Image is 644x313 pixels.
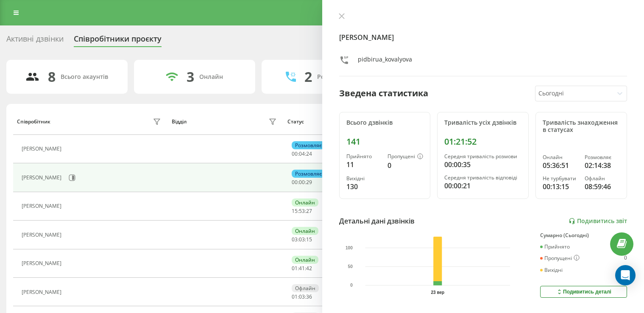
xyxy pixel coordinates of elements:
div: : : [292,265,312,271]
span: 27 [306,207,312,215]
div: Відділ [172,119,187,125]
div: Open Intercom Messenger [615,265,636,285]
div: 2 [304,69,312,85]
div: pidbirua_kovalyova [358,55,412,67]
span: 41 [299,265,305,272]
div: Онлайн [292,198,318,207]
span: 53 [299,207,305,215]
div: Детальні дані дзвінків [339,216,415,226]
span: 01 [292,265,298,272]
div: Онлайн [543,154,578,160]
div: Всього акаунтів [61,73,108,81]
div: [PERSON_NAME] [22,232,64,238]
div: Розмовляє [585,154,620,160]
div: Тривалість знаходження в статусах [543,119,620,134]
div: 11 [346,159,381,170]
div: [PERSON_NAME] [22,260,64,266]
div: Співробітник [17,119,50,125]
text: 0 [350,283,353,288]
div: Сумарно (Сьогодні) [540,232,627,238]
div: Онлайн [292,256,318,264]
span: 24 [306,150,312,157]
div: 8 [48,69,56,85]
div: Вихідні [540,267,563,273]
div: Прийнято [346,154,381,159]
div: Прийнято [540,244,570,250]
div: 02:14:38 [585,160,620,170]
text: 23 вер [431,290,444,295]
div: [PERSON_NAME] [22,203,64,209]
text: 50 [348,264,353,269]
span: 01 [292,293,298,300]
div: 3 [187,69,194,85]
span: 15 [292,207,298,215]
div: 00:00:35 [444,159,521,170]
div: Середня тривалість розмови [444,154,521,159]
span: 42 [306,265,312,272]
div: 05:36:51 [543,160,578,170]
div: Подивитись деталі [556,288,611,295]
div: Розмовляє [292,141,325,149]
div: Пропущені [388,154,423,160]
div: Зведена статистика [339,87,428,100]
span: 29 [306,179,312,186]
div: : : [292,294,312,300]
div: Співробітники проєкту [74,34,162,48]
div: 130 [346,182,381,192]
button: Подивитись деталі [540,286,627,298]
div: 0 [624,255,627,262]
text: 100 [346,246,353,250]
div: : : [292,151,312,157]
div: [PERSON_NAME] [22,146,64,152]
div: Онлайн [199,73,223,81]
span: 15 [306,236,312,243]
div: Всього дзвінків [346,119,424,126]
div: Офлайн [292,284,319,292]
div: Активні дзвінки [6,34,64,48]
div: : : [292,208,312,214]
div: Розмовляє [292,170,325,178]
div: Офлайн [585,176,620,182]
div: 00:13:15 [543,182,578,192]
h4: [PERSON_NAME] [339,32,627,42]
div: 0 [388,160,423,170]
div: Вихідні [346,176,381,182]
div: Пропущені [540,255,580,262]
div: [PERSON_NAME] [22,289,64,295]
div: Тривалість усіх дзвінків [444,119,521,126]
div: 00:00:21 [444,181,521,191]
a: Подивитись звіт [569,218,627,225]
div: Статус [287,119,304,125]
span: 00 [292,150,298,157]
div: Розмовляють [317,73,358,81]
span: 00 [299,179,305,186]
div: Не турбувати [543,176,578,182]
span: 00 [292,179,298,186]
div: : : [292,179,312,185]
span: 04 [299,150,305,157]
div: [PERSON_NAME] [22,175,64,181]
div: 01:21:52 [444,137,521,147]
span: 03 [299,293,305,300]
span: 03 [299,236,305,243]
div: : : [292,237,312,243]
div: Онлайн [292,227,318,235]
div: 141 [346,137,424,147]
span: 03 [292,236,298,243]
div: 08:59:46 [585,182,620,192]
div: Середня тривалість відповіді [444,175,521,181]
span: 36 [306,293,312,300]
